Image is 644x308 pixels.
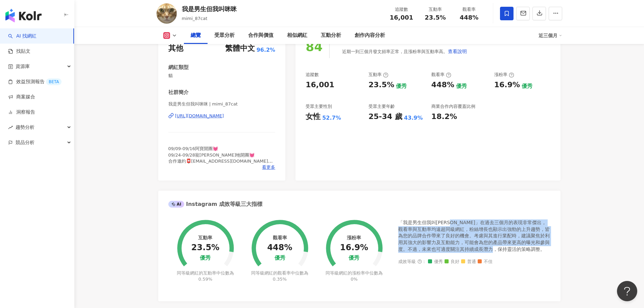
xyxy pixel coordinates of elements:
div: [URL][DOMAIN_NAME] [175,113,224,119]
div: 受眾分析 [214,31,235,40]
span: rise [8,125,13,130]
div: 23.5% [191,243,219,253]
div: 相似網紅 [287,31,307,40]
div: 52.7% [322,114,341,122]
div: 互動率 [423,6,448,13]
span: 不佳 [478,259,493,264]
span: 良好 [445,259,459,264]
span: 查看說明 [448,49,467,54]
div: 同等級網紅的互動率中位數為 [176,270,235,282]
div: 追蹤數 [389,6,414,13]
a: 效益預測報告BETA [8,78,62,85]
span: 趨勢分析 [16,120,34,135]
div: 觀看率 [273,235,287,240]
div: 合作與價值 [248,31,273,40]
div: 同等級網紅的觀看率中位數為 [250,270,309,282]
span: 09/09-09/16阿寶開團💓 09/24-09/28寵[PERSON_NAME]牠開團💓 合作邀約📮[EMAIL_ADDRESS][DOMAIN_NAME] 週更連載中，底下連結是[PERS... [168,146,275,176]
div: 優秀 [396,82,407,90]
img: logo [5,9,42,22]
div: 18.2% [431,112,457,122]
div: 女性 [306,112,320,122]
div: 近期一到三個月發文頻率正常，且漲粉率與互動率高。 [342,45,467,58]
div: 成效等級 ： [398,259,550,264]
a: [URL][DOMAIN_NAME] [168,113,276,119]
span: 普通 [461,259,476,264]
div: 16.9% [340,243,368,253]
span: 貓 [168,73,276,79]
div: 「我是男生但我叫[PERSON_NAME]」在過去三個月的表現非常傑出，觀看率與互動率均遠超同級網紅，粉絲增長也顯示出強勁的上升趨勢，皆為您的品牌合作帶來了良好的機會。考慮與其進行業配時，建議聚... [398,219,550,253]
div: 網紅類型 [168,64,189,71]
div: 追蹤數 [306,72,319,78]
div: 23.5% [368,80,394,90]
div: 觀看率 [431,72,451,78]
div: 優秀 [349,255,359,261]
span: 16,001 [390,14,413,21]
img: KOL Avatar [157,3,177,24]
a: searchAI 找網紅 [8,33,37,40]
div: 創作內容分析 [355,31,385,40]
span: 0% [351,277,358,282]
div: 優秀 [456,82,467,90]
div: AI [168,201,185,208]
span: 0.59% [198,277,212,282]
div: 受眾主要性別 [306,103,332,110]
span: 0.35% [273,277,287,282]
span: mimi_87cat [182,16,208,21]
div: 84 [306,40,323,54]
a: 洞察報告 [8,109,35,116]
div: 漲粉率 [347,235,361,240]
button: 查看說明 [448,45,467,58]
div: 16.9% [494,80,520,90]
div: 總覽 [191,31,201,40]
div: 互動分析 [321,31,341,40]
span: 我是男生但我叫咪咪 | mimi_87cat [168,101,276,107]
div: 優秀 [522,82,532,90]
div: 觀看率 [456,6,482,13]
span: 23.5% [425,14,446,21]
div: 43.9% [404,114,423,122]
div: 我是男生但我叫咪咪 [182,5,237,13]
div: 近三個月 [539,30,562,41]
div: Instagram 成效等級三大指標 [168,200,262,208]
a: 找貼文 [8,48,30,55]
div: 漲粉率 [494,72,514,78]
span: 資源庫 [16,59,30,74]
span: 448% [460,14,479,21]
div: 448% [431,80,454,90]
div: 繁體中文 [225,43,255,54]
span: 優秀 [428,259,443,264]
div: 互動率 [198,235,212,240]
div: 優秀 [275,255,285,261]
div: 商業合作內容覆蓋比例 [431,103,475,110]
div: 其他 [168,43,183,54]
div: 優秀 [200,255,211,261]
div: 同等級網紅的漲粉率中位數為 [325,270,384,282]
div: 受眾主要年齡 [368,103,395,110]
span: 看更多 [262,164,275,170]
span: 96.2% [257,46,276,54]
div: 互動率 [368,72,388,78]
span: 競品分析 [16,135,34,150]
a: 商案媒合 [8,94,35,100]
div: 社群簡介 [168,89,189,96]
div: 25-34 歲 [368,112,402,122]
iframe: Help Scout Beacon - Open [617,281,637,301]
div: 16,001 [306,80,334,90]
div: 448% [267,243,292,253]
